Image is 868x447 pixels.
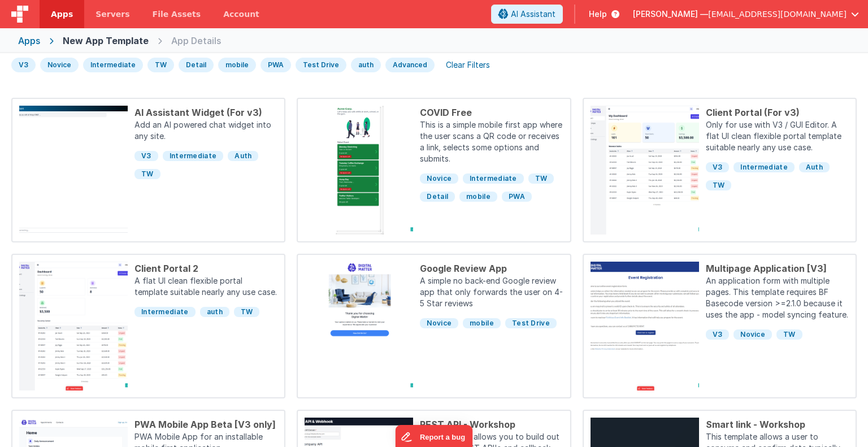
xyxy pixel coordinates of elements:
[528,173,554,184] span: TW
[502,192,532,202] span: PWA
[459,192,497,202] span: mobile
[134,151,158,161] span: V3
[171,34,221,47] div: App Details
[776,329,802,340] span: TW
[420,318,458,328] span: Novice
[420,119,563,167] p: This is a simple mobile first app where the user scans a QR code or receives a link, selects some...
[18,34,40,47] div: Apps
[706,275,849,323] p: An application form with multiple pages. This template requires BF Basecode version >=2.1.0 becau...
[134,106,277,119] div: AI Assistant Widget (For v3)
[163,151,224,161] span: Intermediate
[734,329,772,340] span: Novice
[134,169,160,179] span: TW
[511,8,555,20] span: AI Assistant
[296,58,346,72] div: Test Drive
[589,8,607,20] span: Help
[228,151,258,161] span: Auth
[134,119,277,144] p: Add an AI powered chat widget into any site.
[147,58,174,72] div: TW
[261,58,291,72] div: PWA
[706,180,732,190] span: TW
[420,173,458,184] span: Novice
[96,8,129,20] span: Servers
[40,58,79,72] div: Novice
[491,5,563,24] button: AI Assistant
[799,162,830,172] span: Auth
[134,275,277,300] p: A flat UI clean flexible portal template suitable nearly any use case.
[505,318,557,328] span: Test Drive
[63,34,149,47] div: New App Template
[706,106,849,119] div: Client Portal (For v3)
[51,8,73,20] span: Apps
[153,8,201,20] span: File Assets
[633,8,859,20] button: [PERSON_NAME] — [EMAIL_ADDRESS][DOMAIN_NAME]
[420,262,563,275] div: Google Review App
[463,318,501,328] span: mobile
[134,307,196,317] span: Intermediate
[134,418,277,431] div: PWA Mobile App Beta [V3 only]
[463,173,524,184] span: Intermediate
[708,8,847,20] span: [EMAIL_ADDRESS][DOMAIN_NAME]
[420,192,455,202] span: Detail
[706,119,849,155] p: Only for use with V3 / GUI Editor. A flat UI clean flexible portal template suitable nearly any u...
[633,8,708,20] span: [PERSON_NAME] —
[234,307,260,317] span: TW
[179,58,214,72] div: Detail
[351,58,381,72] div: auth
[706,329,730,340] span: V3
[134,262,277,275] div: Client Portal 2
[385,58,435,72] div: Advanced
[706,262,849,275] div: Multipage Application [V3]
[83,58,143,72] div: Intermediate
[439,57,497,73] div: Clear Filters
[420,106,563,119] div: COVID Free
[11,58,36,72] div: V3
[706,162,730,172] span: V3
[706,418,849,431] div: Smart link - Workshop
[734,162,795,172] span: Intermediate
[420,275,563,311] p: A simple no back-end Google review app that only forwards the user on 4-5 Star reviews
[200,307,229,317] span: auth
[420,418,563,431] div: REST API - Workshop
[218,58,256,72] div: mobile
